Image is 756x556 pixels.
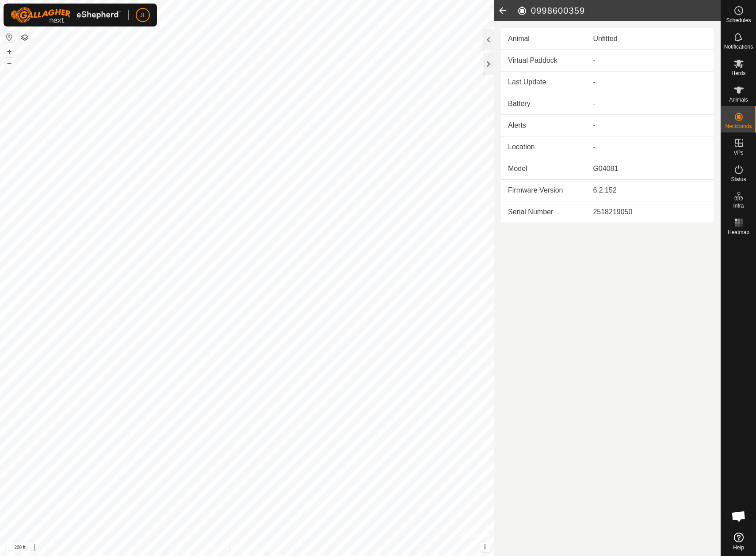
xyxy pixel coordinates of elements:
div: G04081 [593,163,706,174]
div: Unfitted [593,34,706,44]
span: i [484,543,486,551]
div: 6.2.152 [593,185,706,196]
td: Battery [501,93,586,115]
span: Heatmap [728,230,749,235]
div: Open chat [725,503,752,530]
a: Contact Us [256,545,282,552]
td: Virtual Paddock [501,50,586,72]
div: - [593,142,706,152]
span: Status [731,177,746,182]
button: + [4,46,15,57]
td: Alerts [501,115,586,136]
img: Gallagher Logo [11,7,121,23]
span: Neckbands [725,124,752,129]
td: Firmware Version [501,180,586,201]
a: Privacy Policy [212,545,245,552]
td: - [586,115,714,136]
td: Model [501,158,586,180]
button: – [4,58,15,68]
span: Help [733,545,744,550]
span: Infra [733,203,744,208]
span: Animals [729,97,748,102]
button: Reset Map [4,32,15,42]
div: 2518219050 [593,207,706,217]
a: Help [721,529,756,554]
div: - [593,77,706,87]
span: Schedules [726,18,751,23]
span: Herds [731,71,745,76]
button: Map Layers [19,32,30,43]
td: Last Update [501,72,586,93]
td: Location [501,136,586,158]
span: VPs [733,150,743,155]
span: JL [140,11,146,20]
button: i [480,542,490,552]
app-display-virtual-paddock-transition: - [593,57,595,64]
h2: 0998600359 [517,5,721,16]
td: Serial Number [501,201,586,223]
span: Notifications [724,44,753,49]
td: Animal [501,28,586,50]
div: - [593,98,706,109]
